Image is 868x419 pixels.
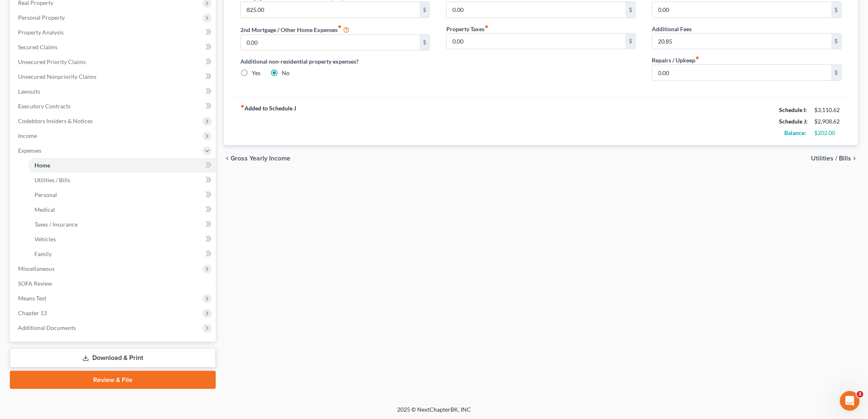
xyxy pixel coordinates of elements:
[18,29,64,36] span: Property Analysis
[815,106,842,114] div: $3,110.62
[28,247,216,261] a: Family
[779,106,807,113] strong: Schedule I:
[652,56,700,64] label: Repairs / Upkeep
[18,147,41,154] span: Expenses
[224,155,231,162] i: chevron_left
[224,155,290,162] button: chevron_left Gross Yearly Income
[28,188,216,202] a: Personal
[446,25,489,33] label: Property Taxes
[811,155,852,162] span: Utilities / Bills
[626,34,635,49] div: $
[11,276,216,291] a: SOFA Review
[34,176,70,183] span: Utilities / Bills
[18,44,57,50] span: Secured Claims
[11,40,216,55] a: Secured Claims
[240,25,349,34] label: 2nd Mortgage / Other Home Expenses
[653,34,831,49] input: --
[28,158,216,173] a: Home
[18,280,52,287] span: SOFA Review
[34,250,52,257] span: Family
[252,69,260,77] label: Yes
[840,391,860,411] iframe: Intercom live chat
[11,84,216,99] a: Lawsuits
[282,69,290,77] label: No
[28,173,216,188] a: Utilities / Bills
[815,117,842,126] div: $2,908.62
[815,129,842,137] div: $202.00
[696,56,700,60] i: fiber_manual_record
[447,34,626,49] input: --
[10,348,216,368] a: Download & Print
[18,73,96,80] span: Unsecured Nonpriority Claims
[831,2,841,18] div: $
[447,2,626,18] input: --
[11,25,216,40] a: Property Analysis
[18,265,55,272] span: Miscellaneous
[241,35,420,50] input: --
[11,69,216,84] a: Unsecured Nonpriority Claims
[338,25,342,29] i: fiber_manual_record
[18,14,65,21] span: Personal Property
[420,2,429,18] div: $
[28,202,216,217] a: Medical
[779,118,808,125] strong: Schedule J:
[34,162,50,169] span: Home
[240,104,244,108] i: fiber_manual_record
[653,65,831,80] input: --
[240,104,296,139] strong: Added to Schedule J
[34,236,56,243] span: Vehicles
[18,324,76,331] span: Additional Documents
[28,217,216,232] a: Taxes / Insurance
[420,35,429,50] div: $
[811,155,858,162] button: Utilities / Bills chevron_right
[18,88,40,95] span: Lawsuits
[18,295,46,302] span: Means Test
[484,25,489,29] i: fiber_manual_record
[831,65,841,80] div: $
[240,57,430,66] label: Additional non-residential property expenses?
[653,2,831,18] input: --
[831,34,841,49] div: $
[785,129,806,136] strong: Balance:
[10,371,216,389] a: Review & File
[28,232,216,247] a: Vehicles
[18,58,86,65] span: Unsecured Priority Claims
[34,206,55,213] span: Medical
[18,117,93,124] span: Codebtors Insiders & Notices
[34,221,78,228] span: Taxes / Insurance
[857,391,863,398] span: 3
[18,132,37,139] span: Income
[34,191,57,198] span: Personal
[18,309,47,316] span: Chapter 13
[241,2,420,18] input: --
[11,99,216,114] a: Executory Contracts
[11,55,216,69] a: Unsecured Priority Claims
[18,103,71,110] span: Executory Contracts
[852,155,858,162] i: chevron_right
[652,25,692,33] label: Additional Fees
[626,2,635,18] div: $
[231,155,290,162] span: Gross Yearly Income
